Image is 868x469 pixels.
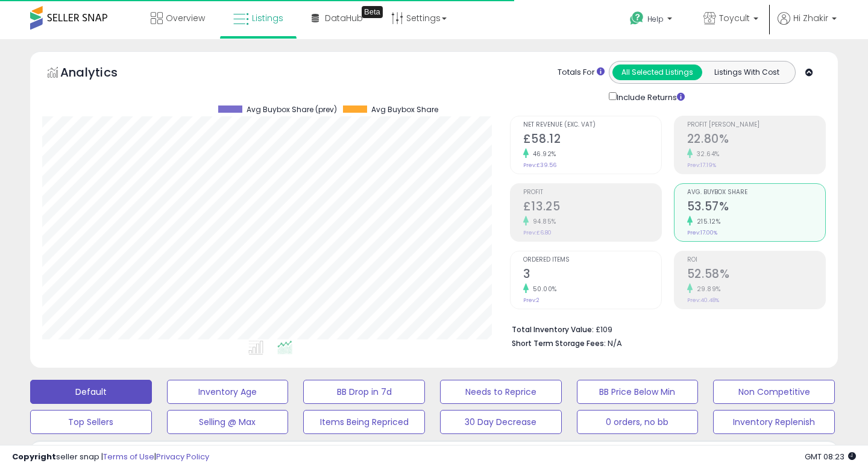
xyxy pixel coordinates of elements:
span: Profit [PERSON_NAME] [687,122,825,128]
a: Help [620,2,684,39]
span: DataHub [325,12,363,24]
button: All Selected Listings [612,65,702,80]
button: Default [30,380,152,404]
span: Help [647,14,664,24]
h2: 53.57% [687,200,825,216]
a: Hi Zhakir [778,12,837,39]
small: Prev: 17.00% [687,229,717,236]
button: Inventory Age [167,380,289,404]
span: 2025-09-15 08:23 GMT [805,451,856,462]
span: Profit [523,189,661,196]
button: Non Competitive [713,380,835,404]
b: Total Inventory Value: [512,324,594,335]
span: Avg. Buybox Share [687,189,825,196]
span: Toycult [719,12,750,24]
a: Privacy Policy [156,451,209,462]
button: Top Sellers [30,410,152,434]
small: Prev: 2 [523,297,539,304]
small: Prev: £39.56 [523,162,556,169]
h2: £58.12 [523,132,661,148]
button: 30 Day Decrease [440,410,562,434]
button: Inventory Replenish [713,410,835,434]
h5: Analytics [60,64,141,84]
button: BB Price Below Min [577,380,699,404]
span: ROI [687,257,825,263]
button: 0 orders, no bb [577,410,699,434]
small: Prev: £6.80 [523,229,552,236]
li: £109 [512,321,817,336]
small: 215.12% [693,217,721,226]
span: Ordered Items [523,257,661,263]
div: seller snap | | [12,452,209,463]
div: Include Returns [600,90,699,104]
small: 50.00% [529,285,557,294]
button: Needs to Reprice [440,380,562,404]
div: Totals For [558,67,605,78]
span: N/A [608,338,622,349]
h2: £13.25 [523,200,661,216]
div: Tooltip anchor [362,6,383,18]
b: Short Term Storage Fees: [512,338,606,348]
i: Get Help [629,11,644,26]
small: 46.92% [529,150,556,159]
small: Prev: 17.19% [687,162,716,169]
span: Overview [166,12,205,24]
small: 32.64% [693,150,720,159]
button: Items Being Repriced [303,410,425,434]
span: Net Revenue (Exc. VAT) [523,122,661,128]
span: Avg Buybox Share (prev) [247,105,337,114]
span: Avg Buybox Share [371,105,438,114]
h2: 22.80% [687,132,825,148]
h2: 52.58% [687,267,825,283]
button: Listings With Cost [702,65,791,80]
button: BB Drop in 7d [303,380,425,404]
h2: 3 [523,267,661,283]
strong: Copyright [12,451,56,462]
small: 94.85% [529,217,556,226]
small: 29.89% [693,285,721,294]
span: Hi Zhakir [793,12,828,24]
a: Terms of Use [103,451,154,462]
button: Selling @ Max [167,410,289,434]
small: Prev: 40.48% [687,297,719,304]
span: Listings [252,12,283,24]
